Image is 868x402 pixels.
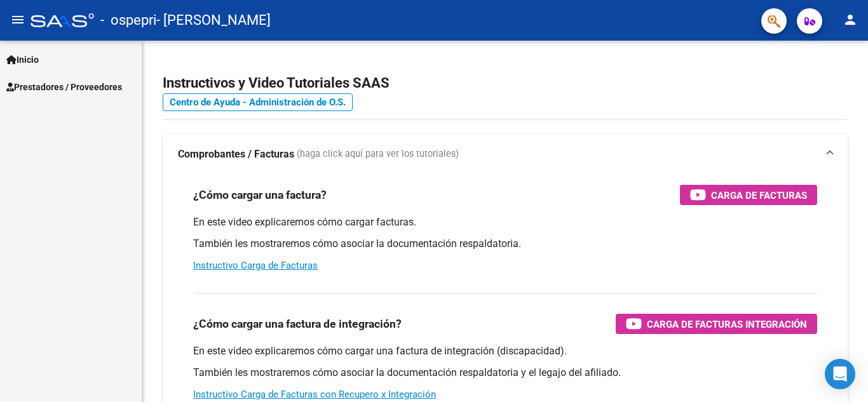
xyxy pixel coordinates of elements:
[825,359,855,389] div: Open Intercom Messenger
[163,71,848,95] h2: Instructivos y Video Tutoriales SAAS
[193,389,436,400] a: Instructivo Carga de Facturas con Recupero x Integración
[163,134,848,175] mat-expansion-panel-header: Comprobantes / Facturas (haga click aquí para ver los tutoriales)
[163,93,353,111] a: Centro de Ayuda - Administración de O.S.
[193,215,817,229] p: En este video explicaremos cómo cargar facturas.
[297,147,459,161] span: (haga click aquí para ver los tutoriales)
[647,316,807,332] span: Carga de Facturas Integración
[680,185,817,205] button: Carga de Facturas
[6,53,39,67] span: Inicio
[100,6,156,34] span: - ospepri
[616,314,817,334] button: Carga de Facturas Integración
[156,6,271,34] span: - [PERSON_NAME]
[193,260,318,271] a: Instructivo Carga de Facturas
[711,187,807,203] span: Carga de Facturas
[178,147,294,161] strong: Comprobantes / Facturas
[843,12,858,27] mat-icon: person
[193,344,817,358] p: En este video explicaremos cómo cargar una factura de integración (discapacidad).
[193,315,402,333] h3: ¿Cómo cargar una factura de integración?
[10,12,25,27] mat-icon: menu
[193,237,817,251] p: También les mostraremos cómo asociar la documentación respaldatoria.
[193,186,327,204] h3: ¿Cómo cargar una factura?
[193,366,817,380] p: También les mostraremos cómo asociar la documentación respaldatoria y el legajo del afiliado.
[6,80,122,94] span: Prestadores / Proveedores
